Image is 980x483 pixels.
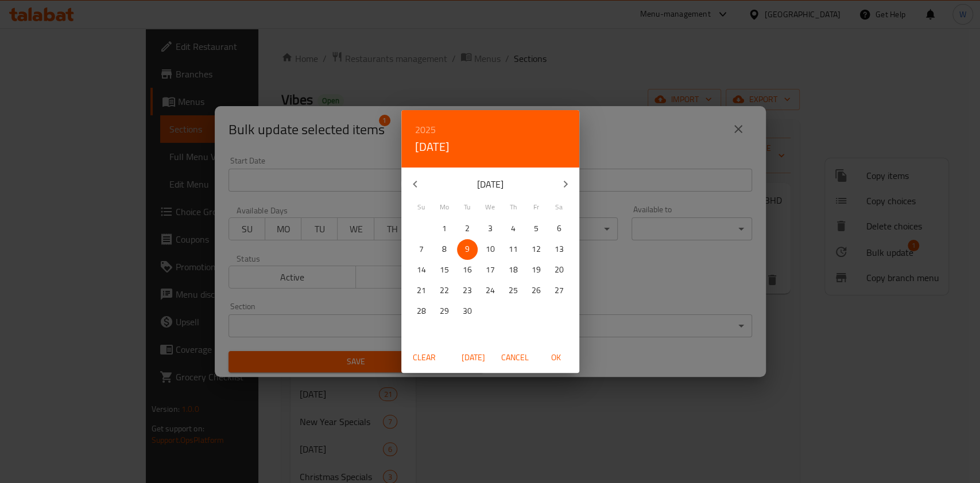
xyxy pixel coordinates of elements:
[501,350,529,365] span: Cancel
[555,242,564,256] p: 13
[457,239,478,260] button: 9
[411,260,432,281] button: 14
[503,202,524,212] span: Th
[549,239,570,260] button: 13
[486,283,495,298] p: 24
[480,219,501,239] button: 3
[526,239,547,260] button: 12
[429,177,552,191] p: [DATE]
[503,219,524,239] button: 4
[555,263,564,277] p: 20
[503,260,524,281] button: 18
[538,347,575,368] button: OK
[419,242,424,256] p: 7
[526,281,547,301] button: 26
[457,260,478,281] button: 16
[440,304,449,318] p: 29
[415,138,450,156] button: [DATE]
[543,350,570,365] span: OK
[417,304,426,318] p: 28
[480,239,501,260] button: 10
[457,301,478,322] button: 30
[549,202,570,212] span: Sa
[455,347,492,368] button: [DATE]
[532,283,541,298] p: 26
[410,350,438,365] span: Clear
[417,263,426,277] p: 14
[480,281,501,301] button: 24
[526,260,547,281] button: 19
[463,263,472,277] p: 16
[532,242,541,256] p: 12
[532,263,541,277] p: 19
[557,221,561,236] p: 6
[549,281,570,301] button: 27
[503,281,524,301] button: 25
[440,283,449,298] p: 22
[434,281,455,301] button: 22
[434,260,455,281] button: 15
[509,283,518,298] p: 25
[526,219,547,239] button: 5
[463,283,472,298] p: 23
[415,122,436,138] button: 2025
[411,202,432,212] span: Su
[406,347,443,368] button: Clear
[463,304,472,318] p: 30
[526,202,547,212] span: Fr
[509,242,518,256] p: 11
[434,202,455,212] span: Mo
[555,283,564,298] p: 27
[411,239,432,260] button: 7
[434,219,455,239] button: 1
[465,242,470,256] p: 9
[509,263,518,277] p: 18
[417,283,426,298] p: 21
[486,242,495,256] p: 10
[457,202,478,212] span: Tu
[549,260,570,281] button: 20
[411,281,432,301] button: 21
[497,347,533,368] button: Cancel
[457,281,478,301] button: 23
[534,221,539,236] p: 5
[442,242,447,256] p: 8
[411,301,432,322] button: 28
[465,221,470,236] p: 2
[488,221,493,236] p: 3
[511,221,516,236] p: 4
[480,260,501,281] button: 17
[486,263,495,277] p: 17
[480,202,501,212] span: We
[442,221,447,236] p: 1
[503,239,524,260] button: 11
[549,219,570,239] button: 6
[434,301,455,322] button: 29
[440,263,449,277] p: 15
[434,239,455,260] button: 8
[460,350,487,365] span: [DATE]
[457,219,478,239] button: 2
